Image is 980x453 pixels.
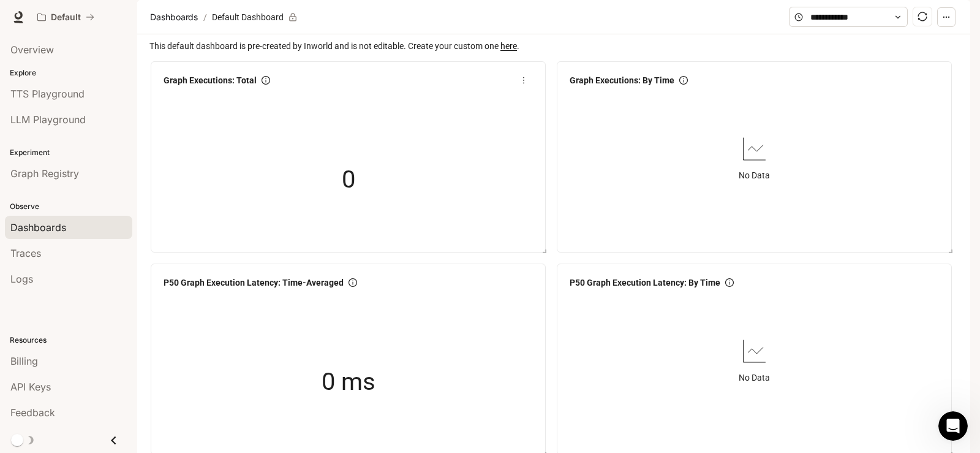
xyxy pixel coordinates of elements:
article: No Data [739,371,770,384]
button: All workspaces [32,5,100,29]
span: P50 Graph Execution Latency: By Time [570,276,720,289]
span: Dashboards [150,10,198,25]
span: sync [918,12,927,21]
span: info-circle [725,278,734,287]
span: This default dashboard is pre-created by Inworld and is not editable. Create your custom one . [149,39,960,53]
span: Graph Executions: Total [164,74,257,87]
span: info-circle [679,76,688,85]
article: Default Dashboard [209,6,286,29]
article: No Data [739,169,770,182]
button: Dashboards [147,10,201,25]
span: info-circle [262,76,270,85]
span: Graph Executions: By Time [570,74,674,87]
iframe: Intercom live chat [938,411,968,441]
span: 0 [342,161,355,199]
p: Default [51,12,81,23]
a: here [500,41,517,51]
span: 0 ms [322,363,375,402]
span: / [203,10,207,24]
span: P50 Graph Execution Latency: Time-Averaged [164,276,344,289]
span: info-circle [349,278,357,287]
span: more [514,71,533,89]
